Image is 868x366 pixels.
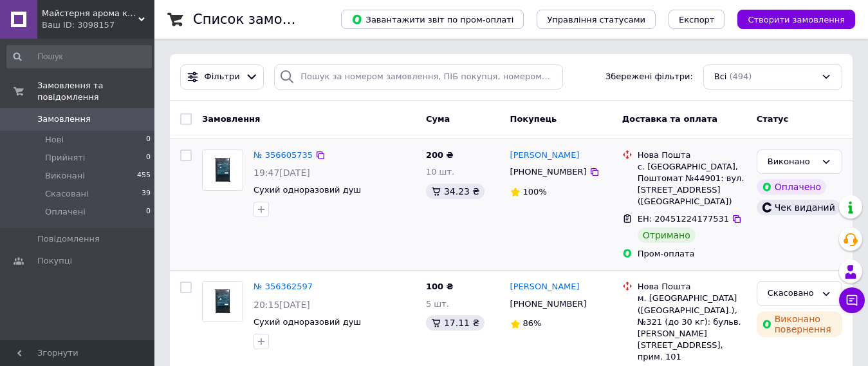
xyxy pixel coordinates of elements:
[768,155,816,169] div: Виконано
[737,10,855,29] button: Створити замовлення
[146,134,151,146] span: 0
[768,287,816,300] div: Скасовано
[37,233,100,245] span: Повідомлення
[37,255,72,267] span: Покупці
[202,114,260,124] span: Замовлення
[426,114,450,124] span: Cума
[254,185,361,195] a: Сухий одноразовий душ
[638,281,746,293] div: Нова Пошта
[274,64,562,90] input: Пошук за номером замовлення, ПІБ покупця, номером телефону, Email, номером накладної
[757,311,842,337] div: Виконано повернення
[523,187,547,197] span: 100%
[426,150,454,160] span: 200 ₴
[45,206,86,218] span: Оплачені
[508,296,589,313] div: [PHONE_NUMBER]
[254,150,313,160] a: № 356605735
[254,282,313,291] a: № 356362597
[42,19,154,31] div: Ваш ID: 3098157
[638,227,696,243] div: Отримано
[45,152,85,164] span: Прийняті
[426,184,485,199] div: 34.23 ₴
[6,45,152,68] input: Пошук
[729,72,752,81] span: (494)
[638,293,746,363] div: м. [GEOGRAPHIC_DATA] ([GEOGRAPHIC_DATA].), №321 (до 30 кг): бульв. [PERSON_NAME][STREET_ADDRESS],...
[757,179,826,195] div: Оплачено
[638,149,746,161] div: Нова Пошта
[254,168,310,178] span: 19:47[DATE]
[202,149,243,191] a: Фото товару
[669,10,725,29] button: Експорт
[622,114,717,124] span: Доставка та оплата
[37,113,91,125] span: Замовлення
[523,318,542,328] span: 86%
[757,200,840,215] div: Чек виданий
[605,71,693,83] span: Збережені фільтри:
[254,300,310,310] span: 20:15[DATE]
[142,188,151,200] span: 39
[146,206,151,218] span: 0
[426,299,449,309] span: 5 шт.
[45,134,64,146] span: Нові
[510,114,557,124] span: Покупець
[757,114,789,124] span: Статус
[714,71,727,83] span: Всі
[426,282,454,291] span: 100 ₴
[510,281,580,293] a: [PERSON_NAME]
[202,281,243,322] a: Фото товару
[45,188,89,200] span: Скасовані
[203,282,243,322] img: Фото товару
[537,10,656,29] button: Управління статусами
[351,14,513,25] span: Завантажити звіт по пром-оплаті
[725,14,855,24] a: Створити замовлення
[254,317,361,327] a: Сухий одноразовий душ
[137,170,151,182] span: 455
[193,12,324,27] h1: Список замовлень
[45,170,85,182] span: Виконані
[679,15,715,24] span: Експорт
[839,287,865,313] button: Чат з покупцем
[203,150,243,190] img: Фото товару
[508,164,589,180] div: [PHONE_NUMBER]
[426,315,485,331] div: 17.11 ₴
[547,15,645,24] span: Управління статусами
[205,71,240,83] span: Фільтри
[146,152,151,164] span: 0
[638,161,746,208] div: с. [GEOGRAPHIC_DATA], Поштомат №44901: вул. [STREET_ADDRESS] ([GEOGRAPHIC_DATA])
[426,167,454,177] span: 10 шт.
[748,15,845,24] span: Створити замовлення
[510,149,580,162] a: [PERSON_NAME]
[42,8,138,19] span: Майстерня арома косметики Alanakosmetiks
[37,80,154,103] span: Замовлення та повідомлення
[341,10,524,29] button: Завантажити звіт по пром-оплаті
[638,214,729,224] span: ЕН: 20451224177531
[638,248,746,260] div: Пром-оплата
